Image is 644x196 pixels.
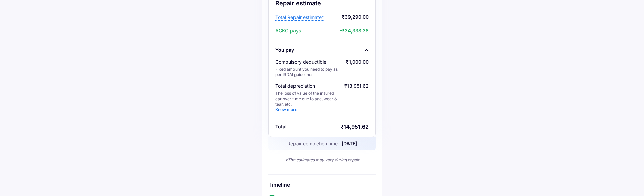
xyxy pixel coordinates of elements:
[275,123,287,130] div: Total
[342,141,357,146] span: [DATE]
[344,83,369,112] div: ₹13,951.62
[341,123,369,130] div: ₹14,951.62
[346,59,369,77] div: ₹1,000.00
[275,83,341,89] div: Total depreciation
[268,137,376,150] div: Repair completion time :
[275,27,301,34] span: ACKO pays
[275,91,341,112] div: The loss of value of the insured car over time due to age, wear & tear, etc.
[268,181,376,188] h6: Timeline
[275,14,324,21] span: Total Repair estimate*
[326,14,369,21] span: ₹39,290.00
[303,27,369,34] span: -₹34,338.38
[275,67,341,77] div: Fixed amount you need to pay as per IRDAI guidelines
[275,107,297,112] a: Know more
[268,157,376,163] div: *The estimates may vary during repair
[275,47,294,53] div: You pay
[275,59,341,65] div: Compulsory deductible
